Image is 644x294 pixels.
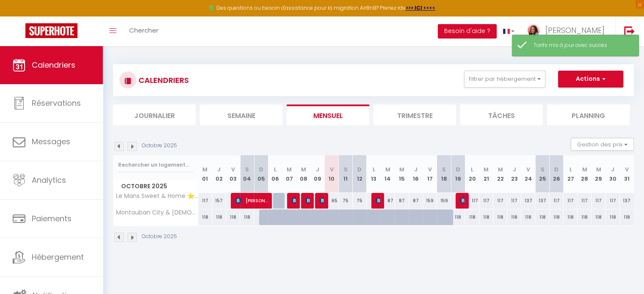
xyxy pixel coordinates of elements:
li: Journalier [113,104,196,125]
th: 10 [324,155,338,193]
th: 19 [451,155,465,193]
div: 118 [564,209,578,225]
abbr: M [582,165,587,173]
div: 137 [535,193,549,209]
div: 87 [395,193,409,209]
span: Chercher [129,26,158,35]
abbr: D [259,165,263,173]
button: Gestion des prix [571,138,634,151]
input: Rechercher un logement... [118,157,193,173]
th: 08 [296,155,310,193]
th: 21 [479,155,493,193]
a: >>> ICI <<<< [406,4,435,11]
button: Actions [558,71,623,88]
abbr: D [554,165,558,173]
abbr: V [329,165,333,173]
div: 65 [324,193,338,209]
abbr: J [217,165,221,173]
th: 20 [465,155,479,193]
abbr: L [373,165,375,173]
a: Chercher [123,16,165,46]
th: 25 [535,155,549,193]
span: [PERSON_NAME] [545,25,605,36]
div: 118 [578,209,591,225]
th: 27 [564,155,578,193]
div: 157 [212,193,226,209]
abbr: M [498,165,503,173]
div: 118 [521,209,535,225]
th: 03 [226,155,240,193]
li: Trimestre [373,104,456,125]
span: [PERSON_NAME] [376,192,380,209]
abbr: L [471,165,473,173]
abbr: L [569,165,572,173]
div: 159 [437,193,451,209]
button: Besoin d'aide ? [438,24,497,38]
div: 118 [493,209,507,225]
abbr: M [385,165,390,173]
span: [PERSON_NAME] [235,192,268,209]
abbr: M [399,165,404,173]
div: 87 [409,193,423,209]
p: Octobre 2025 [142,233,177,241]
abbr: J [316,165,319,173]
span: [PERSON_NAME] EL YOUSFI [319,192,324,209]
div: 117 [493,193,507,209]
th: 07 [282,155,296,193]
div: 117 [198,193,212,209]
img: logout [624,26,635,36]
div: 118 [605,209,619,225]
th: 13 [367,155,381,193]
div: 118 [465,209,479,225]
div: 118 [198,209,212,225]
div: 117 [479,193,493,209]
span: Montauban City & [DEMOGRAPHIC_DATA] ⭐ Excellence Immo ⭐ · [GEOGRAPHIC_DATA] - Zen & Cozy - Logeme... [115,209,199,216]
div: 118 [226,209,240,225]
div: 117 [605,193,619,209]
div: 117 [507,193,521,209]
div: 117 [578,193,591,209]
th: 12 [353,155,367,193]
abbr: V [625,165,629,173]
span: Octobre 2025 [113,180,198,192]
span: Messages [32,136,70,147]
th: 24 [521,155,535,193]
th: 23 [507,155,521,193]
button: Filtrer par hébergement [464,71,545,88]
abbr: M [287,165,292,173]
div: 75 [339,193,353,209]
span: Le Mans Sweet & Home ⭐ AccordHébergement ⭐ [115,193,199,199]
th: 31 [620,155,634,193]
div: 87 [381,193,395,209]
div: 117 [465,193,479,209]
th: 28 [578,155,591,193]
abbr: S [245,165,249,173]
div: 118 [507,209,521,225]
div: 118 [550,209,564,225]
div: 118 [535,209,549,225]
th: 11 [339,155,353,193]
div: 118 [620,209,634,225]
th: 18 [437,155,451,193]
abbr: V [428,165,432,173]
div: 118 [591,209,605,225]
li: Tâches [460,104,543,125]
span: Cat [PERSON_NAME] [291,192,296,209]
abbr: M [301,165,306,173]
span: Réservations [32,98,81,108]
li: Mensuel [287,104,369,125]
span: Hébergement [32,252,84,262]
abbr: L [274,165,276,173]
p: Octobre 2025 [142,142,177,150]
div: 118 [212,209,226,225]
abbr: S [442,165,446,173]
div: 137 [620,193,634,209]
th: 01 [198,155,212,193]
div: 118 [240,209,254,225]
th: 04 [240,155,254,193]
abbr: S [344,165,348,173]
th: 29 [591,155,605,193]
th: 17 [423,155,437,193]
li: Planning [547,104,630,125]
